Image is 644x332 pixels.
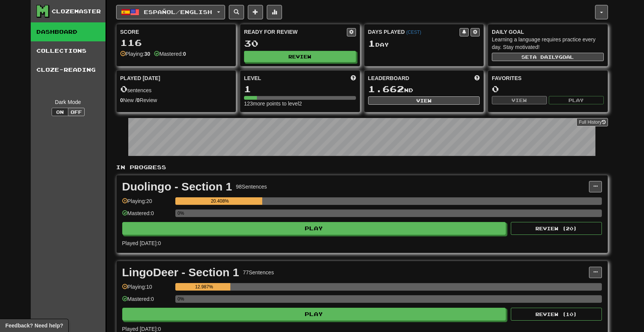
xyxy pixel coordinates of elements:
span: Level [244,74,261,82]
button: Play [122,222,506,235]
div: Mastered: 0 [122,295,172,308]
div: Day [368,39,480,49]
div: Daily Goal [492,28,604,36]
div: 20.408% [178,197,262,205]
span: 1 [368,38,375,49]
div: 77 Sentences [243,269,274,276]
div: Playing: 10 [122,283,172,296]
button: Add sentence to collection [248,5,263,19]
button: Español/English [116,5,225,19]
p: In Progress [116,164,608,171]
div: New / Review [120,96,232,104]
div: 1 [244,84,356,94]
span: 1.662 [368,83,404,94]
span: Played [DATE]: 0 [122,240,161,246]
button: View [492,96,547,104]
div: Duolingo - Section 1 [122,181,232,192]
a: Dashboard [31,22,105,41]
span: a daily [533,54,559,60]
span: Played [DATE] [120,74,161,82]
div: 123 more points to level 2 [244,100,356,107]
div: Dark Mode [36,98,100,106]
strong: 0 [120,97,123,103]
div: Mastered: [154,50,186,58]
div: Playing: 20 [122,197,172,210]
div: nd [368,84,480,94]
span: Score more points to level up [351,74,356,82]
button: Play [549,96,604,104]
a: Cloze-Reading [31,60,105,79]
button: Search sentences [229,5,244,19]
button: Review (20) [511,222,602,235]
div: 30 [244,39,356,48]
a: Full History [576,118,608,126]
div: 98 Sentences [236,183,267,190]
button: More stats [267,5,282,19]
div: LingoDeer - Section 1 [122,267,239,278]
div: 0 [492,84,604,94]
button: Play [122,308,506,321]
span: This week in points, UTC [474,74,480,82]
strong: 30 [144,51,150,57]
button: Review (10) [511,308,602,321]
button: View [368,96,480,105]
button: Off [68,108,85,116]
div: Favorites [492,74,604,82]
div: Playing: [120,50,150,58]
button: On [52,108,68,116]
div: 12.987% [178,283,231,291]
span: Leaderboard [368,74,409,82]
div: Score [120,28,232,36]
div: Learning a language requires practice every day. Stay motivated! [492,36,604,51]
strong: 0 [137,97,140,103]
div: 116 [120,38,232,47]
div: Ready for Review [244,28,347,36]
button: Seta dailygoal [492,53,604,61]
a: (CEST) [406,30,421,35]
span: 0 [120,83,128,94]
button: Review [244,51,356,62]
div: Clozemaster [52,8,101,15]
span: Played [DATE]: 0 [122,326,161,332]
a: Collections [31,41,105,60]
span: Español / English [144,9,212,15]
span: Open feedback widget [5,322,63,329]
strong: 0 [183,51,186,57]
div: Mastered: 0 [122,209,172,222]
div: Days Played [368,28,460,36]
div: sentences [120,84,232,94]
